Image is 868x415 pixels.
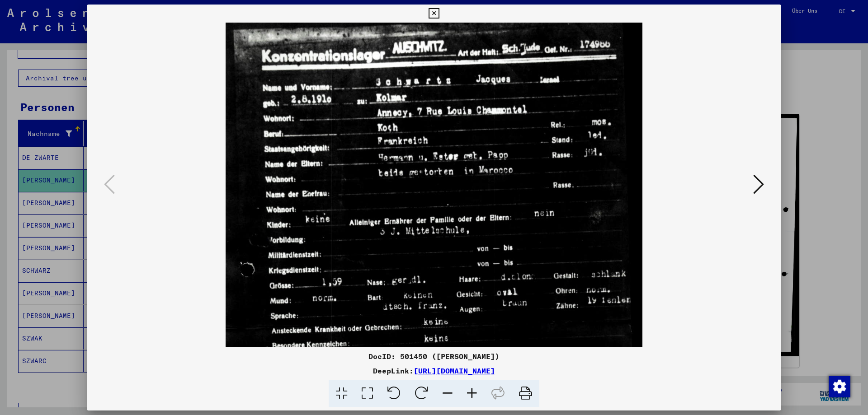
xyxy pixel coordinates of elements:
img: Zustimmung ändern [829,376,850,397]
div: DocID: 501450 ([PERSON_NAME]) [87,351,781,362]
a: [URL][DOMAIN_NAME] [414,366,495,375]
div: DeepLink: [87,365,781,376]
div: Zustimmung ändern [828,375,850,397]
